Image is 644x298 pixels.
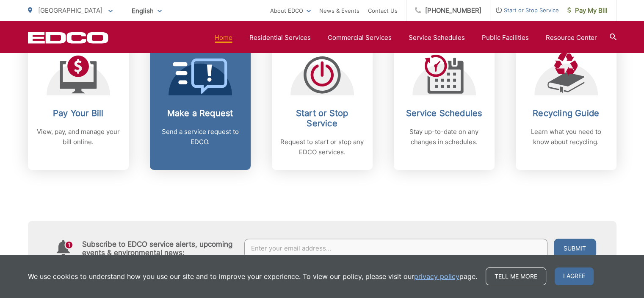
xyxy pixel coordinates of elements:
a: Make a Request Send a service request to EDCO. [150,40,251,170]
p: We use cookies to understand how you use our site and to improve your experience. To view our pol... [28,271,477,281]
p: Request to start or stop any EDCO services. [280,137,364,157]
a: Resource Center [546,33,597,43]
a: Service Schedules [409,33,465,43]
input: Enter your email address... [244,239,547,258]
a: Contact Us [368,6,398,16]
a: EDCD logo. Return to the homepage. [28,32,108,44]
a: Home [215,33,232,43]
p: View, pay, and manage your bill online. [36,127,120,147]
a: Commercial Services [328,33,392,43]
span: [GEOGRAPHIC_DATA] [38,6,102,14]
a: Service Schedules Stay up-to-date on any changes in schedules. [394,40,495,170]
h2: Service Schedules [402,108,486,118]
a: Residential Services [249,33,311,43]
a: Pay Your Bill View, pay, and manage your bill online. [28,40,129,170]
a: About EDCO [270,6,311,16]
span: English [125,3,168,18]
h2: Start or Stop Service [280,108,364,128]
span: Pay My Bill [567,6,608,16]
h2: Make a Request [158,108,242,118]
p: Send a service request to EDCO. [158,127,242,147]
a: privacy policy [414,271,459,281]
a: News & Events [319,6,359,16]
h2: Pay Your Bill [36,108,120,118]
a: Public Facilities [482,33,529,43]
p: Stay up-to-date on any changes in schedules. [402,127,486,147]
h4: Subscribe to EDCO service alerts, upcoming events & environmental news: [82,240,236,257]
